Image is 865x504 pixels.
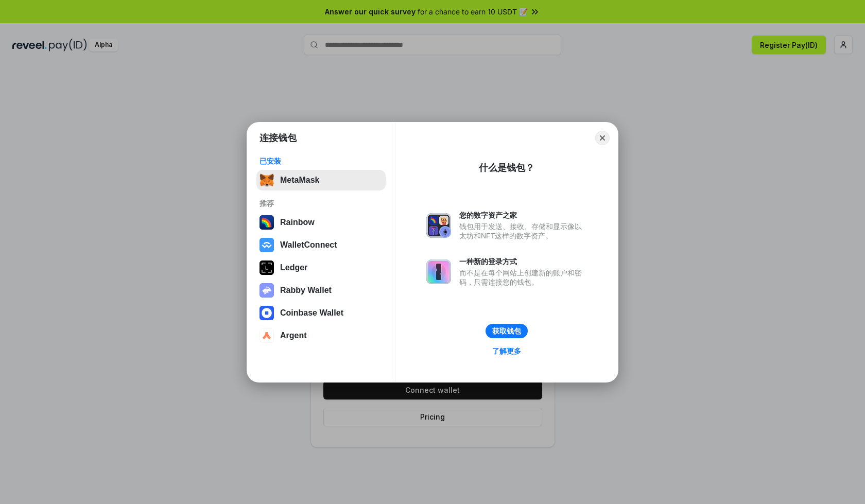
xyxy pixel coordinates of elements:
[256,257,386,278] button: Ledger
[259,199,383,208] div: 推荐
[280,263,307,272] div: Ledger
[280,218,315,227] div: Rainbow
[459,257,587,266] div: 一种新的登录方式
[259,260,274,275] img: svg+xml,%3Csvg%20xmlns%3D%22http%3A%2F%2Fwww.w3.org%2F2000%2Fsvg%22%20width%3D%2228%22%20height%3...
[486,344,527,358] a: 了解更多
[256,325,386,346] button: Argent
[459,222,587,240] div: 钱包用于发送、接收、存储和显示像以太坊和NFT这样的数字资产。
[259,238,274,252] img: svg+xml,%3Csvg%20width%3D%2228%22%20height%3D%2228%22%20viewBox%3D%220%200%2028%2028%22%20fill%3D...
[479,162,534,174] div: 什么是钱包？
[280,331,307,340] div: Argent
[259,283,274,298] img: svg+xml,%3Csvg%20xmlns%3D%22http%3A%2F%2Fwww.w3.org%2F2000%2Fsvg%22%20fill%3D%22none%22%20viewBox...
[459,211,587,220] div: 您的数字资产之家
[256,303,386,323] button: Coinbase Wallet
[492,326,521,336] div: 获取钱包
[280,176,319,185] div: MetaMask
[259,132,297,144] h1: 连接钱包
[280,240,337,250] div: WalletConnect
[256,170,386,190] button: MetaMask
[256,212,386,233] button: Rainbow
[259,328,274,343] img: svg+xml,%3Csvg%20width%3D%2228%22%20height%3D%2228%22%20viewBox%3D%220%200%2028%2028%22%20fill%3D...
[256,235,386,255] button: WalletConnect
[486,324,528,338] button: 获取钱包
[259,157,383,166] div: 已安装
[459,268,587,287] div: 而不是在每个网站上创建新的账户和密码，只需连接您的钱包。
[595,131,610,145] button: Close
[492,346,521,356] div: 了解更多
[280,308,343,318] div: Coinbase Wallet
[259,173,274,187] img: svg+xml,%3Csvg%20fill%3D%22none%22%20height%3D%2233%22%20viewBox%3D%220%200%2035%2033%22%20width%...
[259,215,274,230] img: svg+xml,%3Csvg%20width%3D%22120%22%20height%3D%22120%22%20viewBox%3D%220%200%20120%20120%22%20fil...
[259,306,274,320] img: svg+xml,%3Csvg%20width%3D%2228%22%20height%3D%2228%22%20viewBox%3D%220%200%2028%2028%22%20fill%3D...
[426,259,451,284] img: svg+xml,%3Csvg%20xmlns%3D%22http%3A%2F%2Fwww.w3.org%2F2000%2Fsvg%22%20fill%3D%22none%22%20viewBox...
[280,286,332,295] div: Rabby Wallet
[426,213,451,238] img: svg+xml,%3Csvg%20xmlns%3D%22http%3A%2F%2Fwww.w3.org%2F2000%2Fsvg%22%20fill%3D%22none%22%20viewBox...
[256,280,386,301] button: Rabby Wallet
